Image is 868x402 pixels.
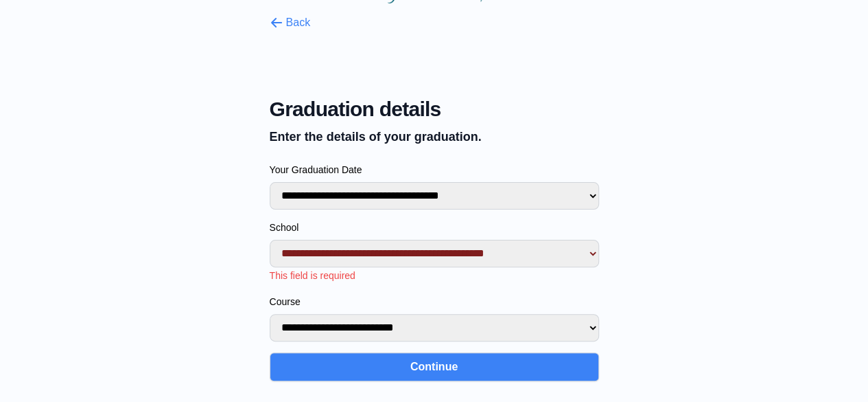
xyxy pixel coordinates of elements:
span: Graduation details [270,97,599,122]
button: Back [270,14,311,31]
label: Course [270,295,599,309]
span: This field is required [270,270,355,281]
p: Enter the details of your graduation. [270,127,599,146]
label: School [270,221,599,234]
label: Your Graduation Date [270,163,599,177]
button: Continue [270,353,599,381]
